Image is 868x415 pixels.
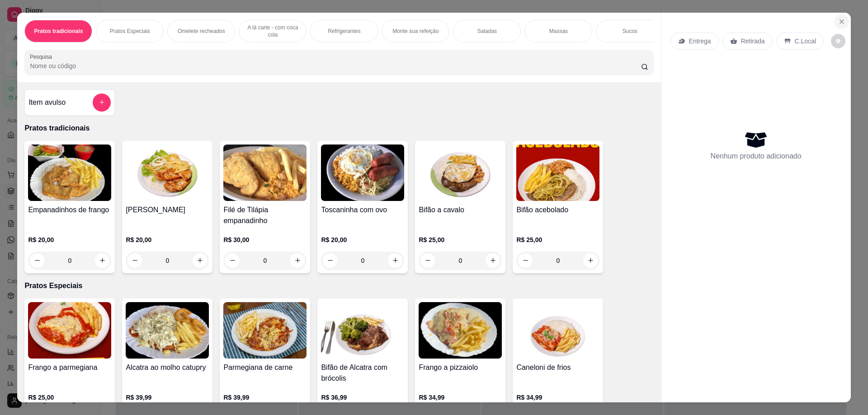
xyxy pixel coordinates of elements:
h4: Bifão a cavalo [419,205,502,215]
p: R$ 34,99 [419,393,502,402]
p: Omelete recheados [178,28,225,35]
h4: [PERSON_NAME] [126,205,209,215]
h4: Caneloni de frios [516,362,599,373]
img: product-image [321,145,404,201]
img: product-image [28,302,111,359]
p: R$ 20,00 [126,235,209,244]
p: R$ 39,99 [126,393,209,402]
img: product-image [516,302,599,359]
p: Retirada [741,37,765,46]
p: Pratos tradicionais [24,123,653,134]
p: A lá carte - com coca cola [246,24,299,38]
p: R$ 30,00 [223,235,307,244]
p: R$ 36,99 [321,393,404,402]
img: product-image [321,302,404,359]
label: Pesquisa [30,53,55,61]
h4: Frango a parmegiana [28,362,111,373]
img: product-image [516,145,599,201]
p: Saladas [477,28,497,35]
h4: Bifão acebolado [516,205,599,215]
h4: Empanadinhos de frango [28,205,111,215]
img: product-image [223,302,307,359]
p: Pratos Especiais [110,28,150,35]
p: Monte sua refeição [392,28,439,35]
img: product-image [419,145,502,201]
p: Nenhum produto adicionado [711,151,802,162]
p: R$ 39,99 [223,393,307,402]
h4: Bifão de Alcatra com brócolis [321,362,404,384]
p: R$ 25,00 [516,235,599,244]
img: product-image [223,145,307,201]
h4: Alcatra ao molho catupry [126,362,209,373]
button: Close [835,14,849,29]
img: product-image [28,145,111,201]
p: Pratos Especiais [24,280,653,291]
h4: Toscaninha com ovo [321,205,404,215]
input: Pesquisa [30,61,641,70]
p: R$ 20,00 [28,235,111,244]
img: product-image [419,302,502,359]
button: decrease-product-quantity [831,34,845,48]
img: product-image [126,145,209,201]
h4: Frango a pizzaiolo [419,362,502,373]
h4: Parmegiana de carne [223,362,307,373]
p: Massas [549,28,568,35]
p: R$ 25,00 [28,393,111,402]
h4: Filé de Tilápia empanadinho [223,205,307,226]
p: Refrigerantes [328,28,360,35]
img: product-image [126,302,209,359]
p: Entrega [689,37,711,46]
p: R$ 25,00 [419,235,502,244]
h4: Item avulso [28,97,66,108]
p: C.Local [795,37,816,46]
button: add-separate-item [93,93,111,112]
p: R$ 34,99 [516,393,599,402]
p: R$ 20,00 [321,235,404,244]
p: Pratos tradicionais [34,28,83,35]
p: Sucos [623,28,637,35]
